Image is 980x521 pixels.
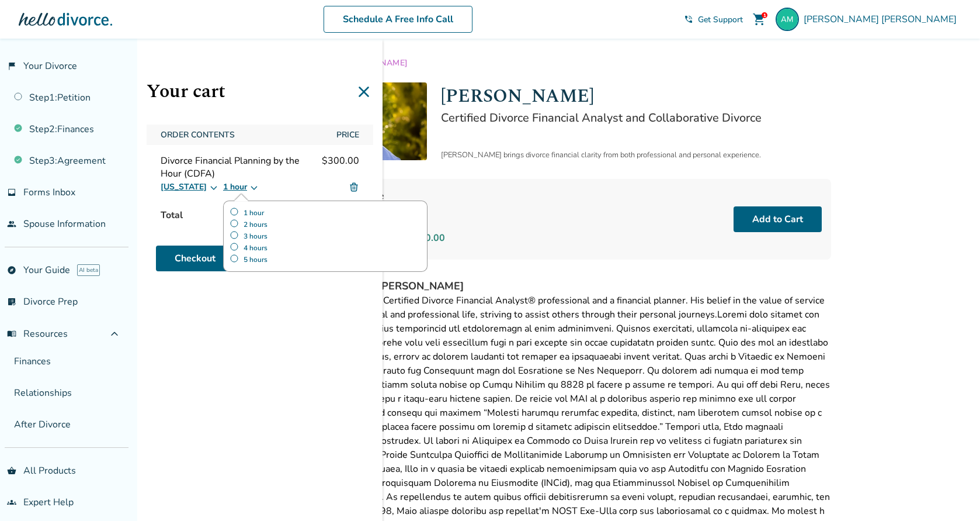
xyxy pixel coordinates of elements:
h2: Certified Divorce Financial Analyst and Collaborative Divorce [441,110,831,126]
label: 2 hours [230,219,267,230]
span: Forms Inbox [23,186,75,199]
span: $300.00 [322,154,359,180]
img: Delete [349,182,359,192]
button: Add to Cart [734,206,822,232]
span: Divorce Financial Planning by the Hour (CDFA) [161,154,322,180]
span: list_alt_check [7,297,16,306]
a: phone_in_talkGet Support [684,14,743,25]
label: 4 hours [230,242,267,254]
span: shopping_basket [7,466,16,475]
h1: [PERSON_NAME] [441,82,831,110]
span: flag_2 [7,61,16,71]
iframe: Chat Widget [922,465,980,521]
img: andres@manriquez.com [776,8,799,31]
span: Price [332,125,364,145]
a: Checkout [156,246,234,271]
span: Resources [7,327,68,340]
span: shopping_cart [752,12,766,26]
label: 3 hours [230,230,267,242]
span: AI beta [77,264,100,276]
span: phone_in_talk [684,15,693,24]
span: menu_book [7,329,16,339]
div: / [289,57,831,68]
h1: Your cart [147,77,373,106]
span: explore [7,265,16,275]
span: people [7,219,16,229]
span: expand_less [107,327,121,341]
h4: Learn More About [PERSON_NAME] [289,278,831,294]
span: Get Support [698,14,743,25]
div: [PERSON_NAME] brings divorce financial clarity from both professional and personal experience. [441,150,831,160]
span: Total [156,203,187,227]
span: groups [7,498,16,507]
span: inbox [7,188,16,197]
label: 1 hour [230,207,264,219]
span: Order Contents [156,125,327,145]
span: [PERSON_NAME] is a Certified Divorce Financial Analyst® professional and a financial planner. His... [289,294,825,321]
label: 5 hours [230,254,267,265]
button: 1 hour [223,180,259,194]
a: Schedule A Free Info Call [324,6,472,33]
div: 1 [762,12,767,18]
span: [PERSON_NAME] [PERSON_NAME] [804,13,961,26]
button: [US_STATE] [161,180,218,194]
